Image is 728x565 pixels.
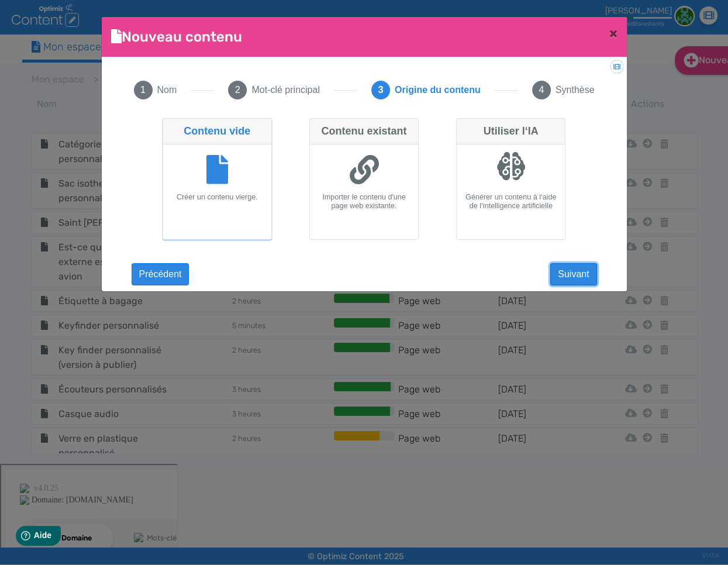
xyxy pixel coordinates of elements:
[228,81,247,99] span: 2
[120,67,191,113] button: 1Nom
[19,19,28,28] img: logo_orange.svg
[60,69,90,77] div: Domaine
[357,67,495,113] button: 3Origine du contenu
[134,81,153,99] span: 1
[132,263,189,285] button: Précédent
[315,193,413,211] h6: Importer le contenu d'une page web existante.
[609,25,617,42] span: ×
[518,67,609,113] button: 4Synthèse
[19,30,28,40] img: website_grey.svg
[310,119,418,144] div: Contenu existant
[550,263,596,285] button: Suivant
[30,30,132,40] div: Domaine: [DOMAIN_NAME]
[600,17,627,50] button: Close
[146,69,179,77] div: Mots-clés
[461,193,560,211] h6: Générer un contenu à l‘aide de l‘intelligence artificielle
[168,193,267,202] h6: Créer un contenu vierge.
[111,26,242,47] h4: Nouveau contenu
[251,83,319,97] span: Mot-clé principal
[33,19,57,28] div: v 4.0.25
[457,119,565,144] div: Utiliser l‘IA
[556,83,595,97] span: Synthèse
[371,81,390,99] span: 3
[532,81,551,99] span: 4
[395,83,481,97] span: Origine du contenu
[133,68,142,77] img: tab_keywords_by_traffic_grey.svg
[157,83,177,97] span: Nom
[163,119,271,144] div: Contenu vide
[47,68,57,77] img: tab_domain_overview_orange.svg
[214,67,333,113] button: 2Mot-clé principal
